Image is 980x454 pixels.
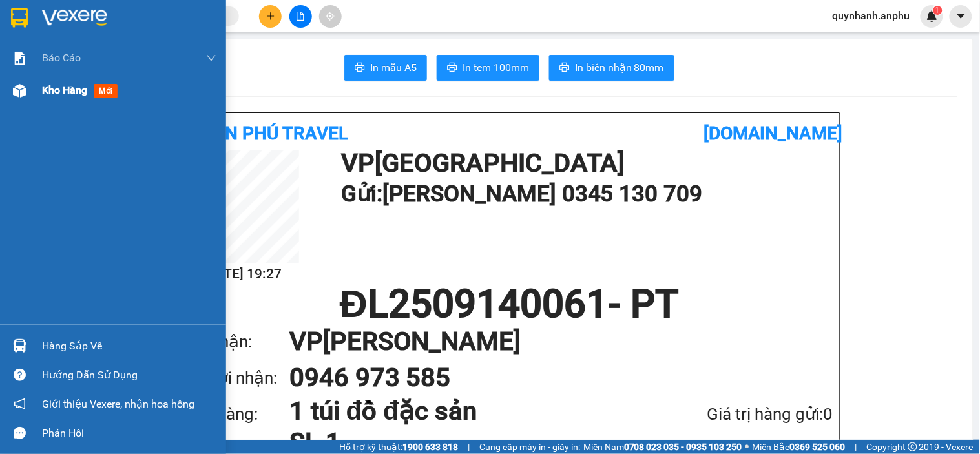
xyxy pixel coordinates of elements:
span: In tem 100mm [463,59,529,76]
span: quynhanh.anphu [822,8,921,24]
button: printerIn tem 100mm [437,55,539,81]
span: 1 [935,6,940,15]
div: [GEOGRAPHIC_DATA] [11,11,142,40]
button: aim [319,5,342,28]
span: aim [326,12,335,21]
span: Nhận: [151,11,182,25]
h1: 1 túi đồ đặc sản [289,396,639,427]
span: plus [266,12,275,21]
span: In mẫu A5 [370,59,417,76]
span: printer [447,62,457,74]
strong: 0369 525 060 [790,442,846,452]
span: down [206,53,216,63]
button: printerIn biên nhận 80mm [549,55,674,81]
span: caret-down [955,10,967,22]
span: printer [559,62,570,74]
div: Phản hồi [42,424,216,443]
span: message [14,427,26,439]
div: Hàng sắp về [42,336,216,356]
span: Miền Bắc [753,440,846,454]
button: caret-down [950,5,972,28]
img: warehouse-icon [13,339,26,353]
div: Người nhận: [186,365,289,391]
div: Tên hàng: [186,401,289,428]
div: VP nhận: [186,329,289,355]
strong: 1900 633 818 [402,442,458,452]
span: Giới thiệu Vexere, nhận hoa hồng [42,396,194,412]
span: | [855,440,857,454]
span: printer [355,62,365,74]
img: solution-icon [13,52,26,65]
sup: 1 [933,6,943,15]
b: An Phú Travel [213,123,349,144]
button: printerIn mẫu A5 [344,55,427,81]
h1: 0946 973 585 [289,360,808,396]
h1: VP [PERSON_NAME] [289,324,808,360]
span: Hỗ trợ kỹ thuật: [339,440,458,454]
div: [PERSON_NAME] [11,40,142,56]
span: Miền Nam [583,440,742,454]
strong: 0708 023 035 - 0935 103 250 [624,442,742,452]
div: 0946973585 [151,40,255,58]
span: | [468,440,470,454]
h2: [DATE] 19:27 [186,263,299,285]
span: CƯỚC RỒI : [10,83,71,96]
span: question-circle [14,369,26,381]
img: icon-new-feature [926,10,938,22]
span: In biên nhận 80mm [575,59,664,76]
h1: VP [GEOGRAPHIC_DATA] [341,150,827,176]
span: Gửi: [11,11,31,25]
img: warehouse-icon [13,84,26,98]
div: Giá trị hàng gửi: 0 [639,401,833,428]
div: 0345130709 [11,56,142,74]
button: file-add [289,5,312,28]
span: Báo cáo [42,50,81,66]
span: Kho hàng [42,84,87,96]
button: plus [259,5,282,28]
div: [PERSON_NAME] [151,11,255,40]
b: [DOMAIN_NAME] [704,123,843,144]
img: logo-vxr [11,8,28,28]
div: Hướng dẫn sử dụng [42,366,216,385]
h1: ĐL2509140061 - PT [186,285,833,324]
span: file-add [296,12,305,21]
span: ⚪️ [745,444,749,449]
span: notification [14,398,26,410]
span: Cung cấp máy in - giấy in: [479,440,580,454]
div: 40.000 [10,81,144,97]
h1: Gửi: [PERSON_NAME] 0345 130 709 [341,176,827,212]
span: mới [94,84,118,98]
span: copyright [908,442,917,451]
